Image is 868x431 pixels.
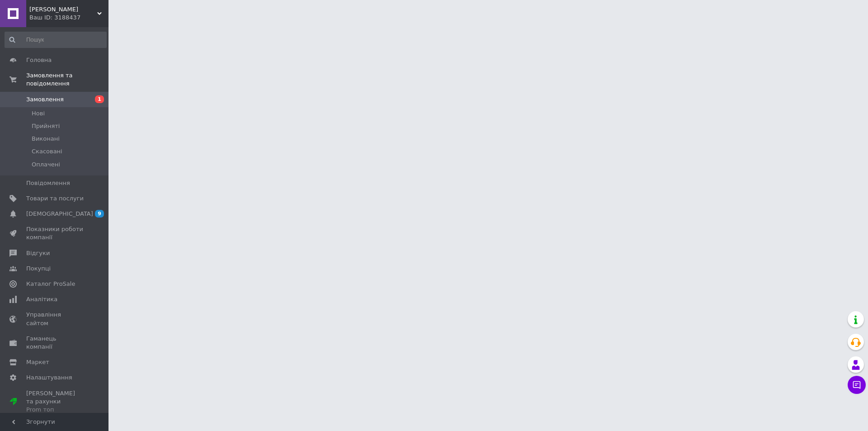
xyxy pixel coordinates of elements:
[95,95,104,103] span: 1
[26,374,72,382] span: Налаштування
[26,295,57,303] span: Аналітика
[26,280,75,288] span: Каталог ProSale
[29,5,97,14] span: Світ Риболовлі
[848,376,866,394] button: Чат з покупцем
[26,249,50,257] span: Відгуки
[26,194,84,203] span: Товари та послуги
[32,109,45,118] span: Нові
[26,71,108,88] span: Замовлення та повідомлення
[29,14,108,22] div: Ваш ID: 3188437
[26,406,84,414] div: Prom топ
[32,135,60,143] span: Виконані
[26,179,70,187] span: Повідомлення
[26,210,93,218] span: [DEMOGRAPHIC_DATA]
[26,358,49,366] span: Маркет
[26,56,52,64] span: Головна
[26,389,84,414] span: [PERSON_NAME] та рахунки
[32,147,62,156] span: Скасовані
[95,210,104,218] span: 9
[5,32,107,48] input: Пошук
[32,122,60,130] span: Прийняті
[32,161,60,169] span: Оплачені
[26,265,51,273] span: Покупці
[26,311,84,327] span: Управління сайтом
[26,225,84,242] span: Показники роботи компанії
[26,335,84,351] span: Гаманець компанії
[26,95,64,104] span: Замовлення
